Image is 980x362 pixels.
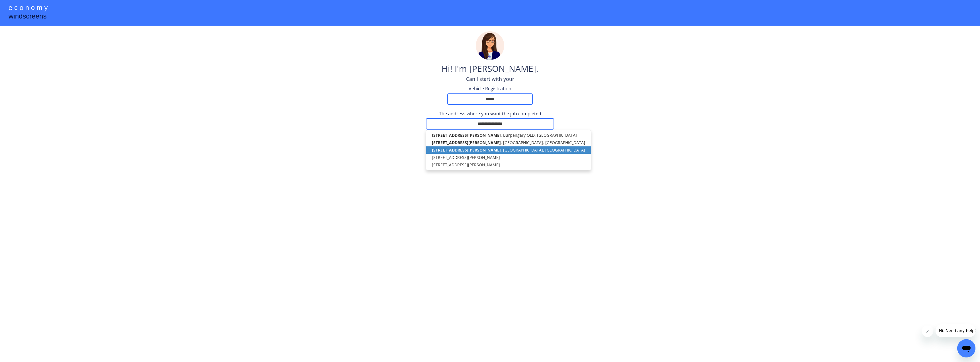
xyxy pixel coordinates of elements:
div: Vehicle Registration [462,85,518,92]
img: madeline.png [476,31,504,60]
p: [STREET_ADDRESS][PERSON_NAME] [426,154,591,161]
p: , Burpengary QLD, [GEOGRAPHIC_DATA] [426,132,591,139]
iframe: Close message [922,326,933,337]
div: The address where you want the job completed [426,111,554,117]
div: windscreens [9,11,46,23]
strong: [STREET_ADDRESS][PERSON_NAME] [432,140,501,145]
div: Can I start with your [466,75,514,83]
iframe: Button to launch messaging window [957,339,975,357]
p: , [GEOGRAPHIC_DATA], [GEOGRAPHIC_DATA] [426,146,591,154]
div: e c o n o m y [9,3,48,14]
span: Hi. Need any help? [3,4,41,9]
p: [STREET_ADDRESS][PERSON_NAME] [426,161,591,169]
strong: [STREET_ADDRESS][PERSON_NAME] [432,132,501,138]
p: , [GEOGRAPHIC_DATA], [GEOGRAPHIC_DATA] [426,139,591,146]
div: Hi! I'm [PERSON_NAME]. [442,63,538,75]
strong: [STREET_ADDRESS][PERSON_NAME] [432,147,501,153]
iframe: Message from company [936,324,975,337]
